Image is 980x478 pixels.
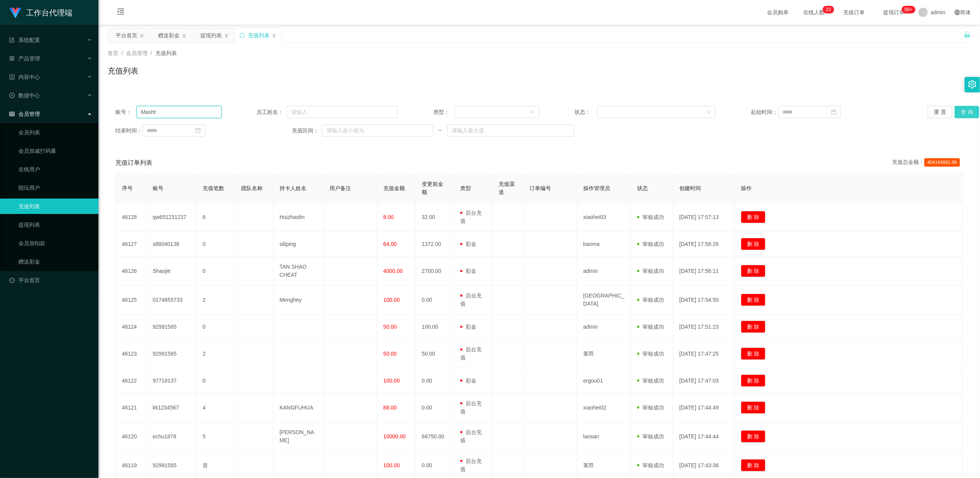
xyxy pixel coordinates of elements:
span: 彩金 [460,378,476,384]
td: 2 [196,286,235,314]
td: [DATE] 17:56:11 [673,257,735,286]
span: 50.00 [383,324,397,330]
td: [DATE] 17:51:23 [673,314,735,339]
td: [DATE] 17:47:25 [673,339,735,368]
span: 后台充值 [460,400,482,414]
input: 请输入 [136,106,221,118]
td: kk1234567 [146,393,196,422]
a: 会员加减打码量 [18,143,92,159]
sup: 1050 [902,6,915,13]
a: 赠送彩金 [18,254,92,269]
i: 图标: menu-fold [108,0,134,25]
p: 3 [829,6,831,13]
i: 图标: close [272,33,276,38]
span: 彩金 [460,324,476,330]
button: 删 除 [741,294,765,306]
span: 类型 [460,185,471,191]
i: 图标: close [224,33,229,38]
span: / [151,50,152,56]
div: 赠送彩金 [158,28,180,43]
span: 变更前金额 [422,181,443,195]
span: 操作管理员 [583,185,610,191]
td: 46126 [116,257,146,286]
span: 彩金 [460,268,476,274]
span: 88.00 [383,404,397,411]
i: 图标: calendar [831,109,837,115]
td: echu1878 [146,422,196,451]
h1: 工作台代理端 [26,0,72,25]
td: laosan [577,422,631,451]
span: 用户备注 [329,185,351,191]
i: 图标: table [9,111,15,117]
td: admin [577,257,631,286]
td: 0 [196,257,235,286]
span: 审核成功 [637,433,664,440]
td: qw651231237 [146,203,196,232]
button: 重 置 [928,106,952,118]
i: 图标: close [140,33,144,38]
i: 图标: global [955,10,960,15]
td: [DATE] 17:57:13 [673,203,735,232]
span: 状态 [637,185,648,191]
span: 充值列表 [155,50,177,56]
span: 彩金 [460,241,476,247]
span: 在线人数 [799,10,829,15]
button: 删 除 [741,430,765,443]
td: 0.00 [416,286,454,314]
span: 账号： [115,108,136,116]
sup: 23 [823,6,834,13]
span: 后台充值 [460,458,482,472]
span: 提现订单 [879,10,908,15]
span: 会员管理 [9,111,40,117]
td: 100.00 [416,314,454,339]
span: 充值订单 [839,10,869,15]
button: 删 除 [741,321,765,333]
td: siliping [273,232,323,257]
div: 平台首页 [116,28,137,43]
td: 46121 [116,393,146,422]
i: 图标: check-circle-o [9,93,15,98]
span: 序号 [122,185,133,191]
td: [DATE] 17:44:49 [673,393,735,422]
td: 32.00 [416,203,454,232]
td: KANGFUHUA [273,393,323,422]
span: 产品管理 [9,55,40,62]
span: 持卡人姓名 [280,185,306,191]
button: 删 除 [741,374,765,387]
td: 0.00 [416,368,454,393]
td: 0 [196,232,235,257]
span: ~ [433,127,447,135]
td: 66750.00 [416,422,454,451]
td: 2 [196,339,235,368]
a: 工作台代理端 [9,9,72,15]
p: 2 [826,6,829,13]
span: 100.00 [383,462,400,468]
td: 0.00 [416,393,454,422]
td: s88040136 [146,232,196,257]
span: 充值笔数 [203,185,224,191]
i: 图标: profile [9,74,15,80]
td: 2700.00 [416,257,454,286]
span: 首页 [108,50,118,56]
a: 充值列表 [18,199,92,214]
td: Shaojie [146,257,196,286]
span: 充值区间： [292,127,321,135]
span: 内容中心 [9,74,40,80]
span: 审核成功 [637,462,664,468]
span: 员工姓名： [257,108,286,116]
td: [DATE] 17:56:26 [673,232,735,257]
span: 10000.00 [383,433,406,440]
span: 状态： [574,108,597,116]
td: 0 [196,368,235,393]
td: [PERSON_NAME] [273,422,323,451]
span: 审核成功 [637,404,664,411]
a: 会员列表 [18,125,92,140]
i: 图标: sync [240,33,245,38]
td: Menghey [273,286,323,314]
button: 删 除 [741,238,765,250]
td: 46123 [116,339,146,368]
img: logo.9652507e.png [9,8,22,18]
td: 46127 [116,232,146,257]
td: 46125 [116,286,146,314]
span: 后台充值 [460,210,482,224]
